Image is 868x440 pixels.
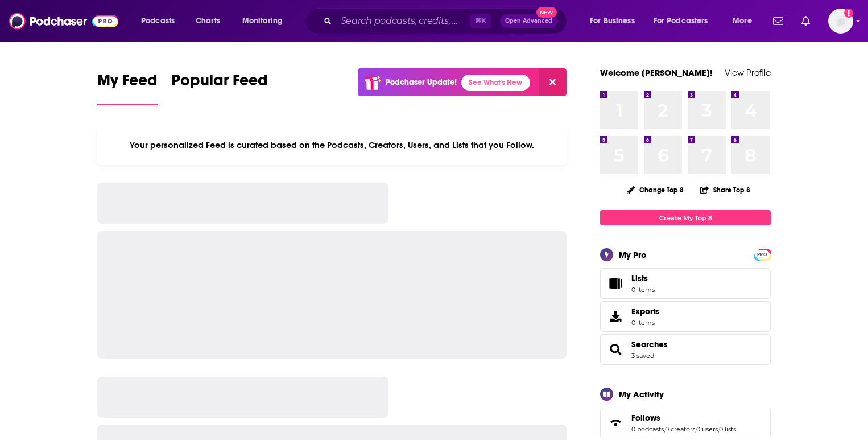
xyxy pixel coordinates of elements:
[171,71,268,105] a: Popular Feed
[141,13,175,29] span: Podcasts
[631,286,655,294] span: 0 items
[828,9,853,34] button: Show profile menu
[631,273,655,283] span: Lists
[631,273,648,283] span: Lists
[725,67,771,78] a: View Profile
[631,352,654,360] a: 3 saved
[582,12,649,30] button: open menu
[755,250,769,259] span: PRO
[590,13,635,29] span: For Business
[505,18,552,24] span: Open Advanced
[631,306,659,316] span: Exports
[97,126,567,165] div: Your personalized Feed is curated based on the Podcasts, Creators, Users, and Lists that you Follow.
[828,9,853,34] span: Logged in as mgehrig2
[196,13,220,29] span: Charts
[718,425,719,433] span: ,
[646,12,725,30] button: open menu
[604,309,627,324] span: Exports
[755,250,769,258] a: PRO
[665,425,695,433] a: 0 creators
[664,425,665,433] span: ,
[600,210,771,225] a: Create My Top 8
[768,11,788,31] a: Show notifications dropdown
[619,249,647,260] div: My Pro
[600,408,771,438] span: Follows
[9,10,118,32] img: Podchaser - Follow, Share and Rate Podcasts
[600,268,771,299] a: Lists
[97,71,158,97] span: My Feed
[316,8,578,34] div: Search podcasts, credits, & more...
[619,389,664,400] div: My Activity
[696,425,718,433] a: 0 users
[620,183,691,197] button: Change Top 8
[600,301,771,332] a: Exports
[725,12,766,30] button: open menu
[461,75,530,91] a: See What's New
[828,9,853,34] img: User Profile
[188,12,227,30] a: Charts
[631,319,659,327] span: 0 items
[797,11,815,31] a: Show notifications dropdown
[695,425,696,433] span: ,
[600,334,771,365] span: Searches
[844,9,853,18] svg: Add a profile image
[604,342,627,357] a: Searches
[242,13,283,29] span: Monitoring
[631,413,660,423] span: Follows
[470,14,491,28] span: ⌘ K
[631,339,668,349] a: Searches
[234,12,297,30] button: open menu
[500,14,557,28] button: Open AdvancedNew
[336,12,470,30] input: Search podcasts, credits, & more...
[733,13,752,29] span: More
[536,7,557,18] span: New
[604,275,627,291] span: Lists
[600,67,713,78] a: Welcome [PERSON_NAME]!
[719,425,736,433] a: 0 lists
[631,413,736,423] a: Follows
[171,71,268,97] span: Popular Feed
[631,425,664,433] a: 0 podcasts
[386,77,457,87] p: Podchaser Update!
[133,12,189,30] button: open menu
[604,415,627,431] a: Follows
[700,179,751,201] button: Share Top 8
[654,13,708,29] span: For Podcasters
[97,71,158,105] a: My Feed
